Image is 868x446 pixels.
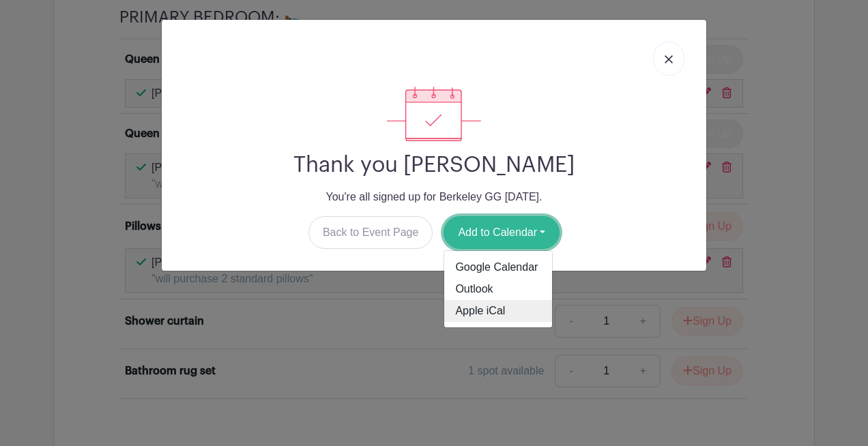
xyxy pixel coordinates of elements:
[173,189,695,205] p: You're all signed up for Berkeley GG [DATE].
[444,300,552,322] a: Apple iCal
[444,256,552,278] a: Google Calendar
[444,216,560,249] button: Add to Calendar
[387,87,481,141] img: signup_complete-c468d5dda3e2740ee63a24cb0ba0d3ce5d8a4ecd24259e683200fb1569d990c8.svg
[665,55,673,63] img: close_button-5f87c8562297e5c2d7936805f587ecaba9071eb48480494691a3f1689db116b3.svg
[173,152,695,178] h2: Thank you [PERSON_NAME]
[308,216,433,249] a: Back to Event Page
[444,278,552,300] a: Outlook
